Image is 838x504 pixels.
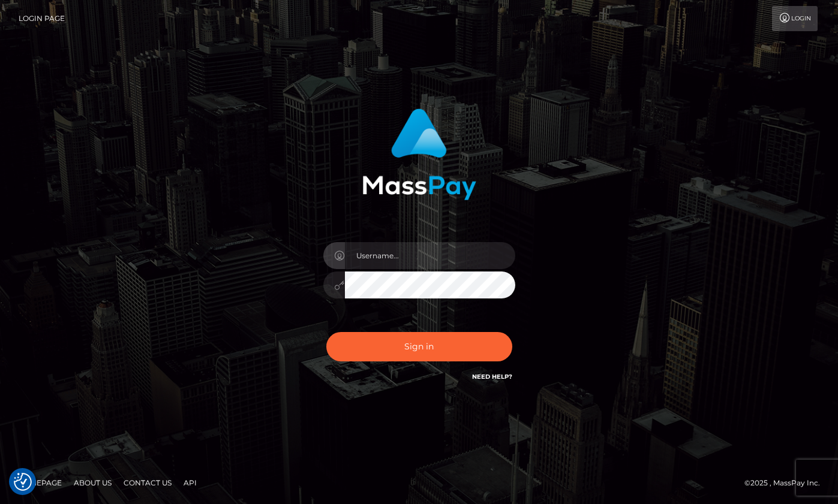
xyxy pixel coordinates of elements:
button: Sign in [326,332,512,361]
a: Homepage [13,473,67,492]
a: About Us [69,473,116,492]
button: Consent Preferences [14,473,32,491]
a: Login Page [19,6,65,31]
div: © 2025 , MassPay Inc. [744,476,829,490]
a: API [179,473,202,492]
a: Login [772,6,818,31]
img: Revisit consent button [14,473,32,491]
img: MassPay Login [362,108,476,200]
input: Username... [345,242,515,269]
a: Need Help? [472,373,512,381]
a: Contact Us [119,473,176,492]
